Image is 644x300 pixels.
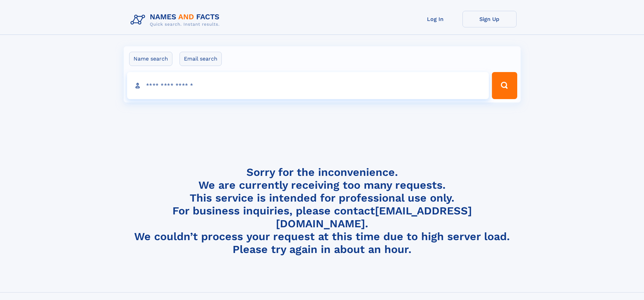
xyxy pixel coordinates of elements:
[462,11,517,27] a: Sign Up
[127,72,489,99] input: search input
[180,52,222,66] label: Email search
[408,11,462,27] a: Log In
[492,72,517,99] button: Search Button
[129,52,172,66] label: Name search
[128,166,517,256] h4: Sorry for the inconvenience. We are currently receiving too many requests. This service is intend...
[276,204,472,230] a: [EMAIL_ADDRESS][DOMAIN_NAME]
[128,11,225,29] img: Logo Names and Facts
